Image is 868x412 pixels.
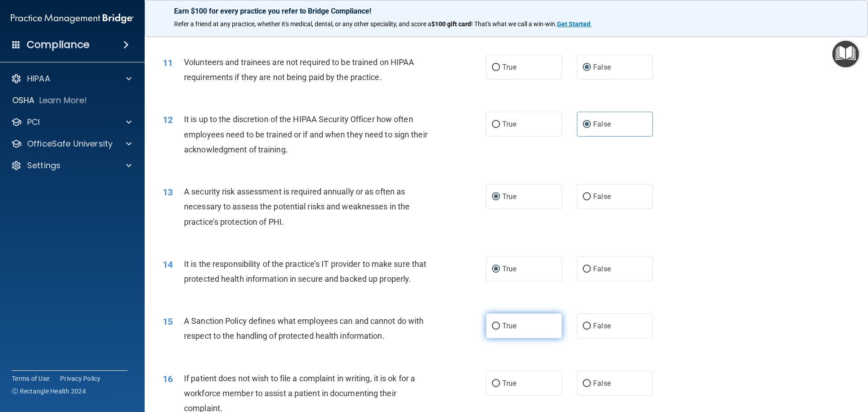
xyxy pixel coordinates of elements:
[163,187,173,198] span: 13
[557,20,592,28] a: Get Started
[557,20,590,28] strong: Get Started
[492,380,500,387] input: True
[27,160,61,171] p: Settings
[27,73,50,84] p: HIPAA
[11,73,132,84] a: HIPAA
[583,380,591,387] input: False
[583,194,591,200] input: False
[593,322,611,330] span: False
[11,138,132,149] a: OfficeSafe University
[583,266,591,273] input: False
[832,41,859,67] button: Open Resource Center
[163,259,173,270] span: 14
[163,57,173,68] span: 11
[583,323,591,330] input: False
[60,374,101,383] a: Privacy Policy
[492,64,500,71] input: True
[174,7,839,15] p: Earn $100 for every practice you refer to Bridge Compliance!
[593,192,611,201] span: False
[431,20,471,28] strong: $100 gift card
[502,379,516,388] span: True
[11,117,132,128] a: PCI
[163,114,173,125] span: 12
[593,63,611,71] span: False
[27,138,113,149] p: OfficeSafe University
[184,187,410,226] span: A security risk assessment is required annually or as often as necessary to assess the potential ...
[593,120,611,128] span: False
[593,265,611,273] span: False
[174,20,431,28] span: Refer a friend at any practice, whether it's medical, dental, or any other speciality, and score a
[583,121,591,128] input: False
[502,265,516,273] span: True
[583,64,591,71] input: False
[492,194,500,200] input: True
[184,114,428,154] span: It is up to the discretion of the HIPAA Security Officer how often employees need to be trained o...
[502,120,516,128] span: True
[593,379,611,388] span: False
[502,63,516,71] span: True
[163,316,173,327] span: 15
[11,160,132,171] a: Settings
[492,323,500,330] input: True
[502,322,516,330] span: True
[12,95,35,106] p: OSHA
[39,95,87,106] p: Learn More!
[184,57,414,82] span: Volunteers and trainees are not required to be trained on HIPAA requirements if they are not bein...
[492,266,500,273] input: True
[163,374,173,384] span: 16
[12,374,49,383] a: Terms of Use
[184,259,426,284] span: It is the responsibility of the practice’s IT provider to make sure that protected health informa...
[27,38,90,51] h4: Compliance
[11,9,134,28] img: PMB logo
[184,316,424,341] span: A Sanction Policy defines what employees can and cannot do with respect to the handling of protec...
[492,121,500,128] input: True
[502,192,516,201] span: True
[471,20,557,28] span: ! That's what we call a win-win.
[27,117,40,128] p: PCI
[12,387,86,396] span: Ⓒ Rectangle Health 2024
